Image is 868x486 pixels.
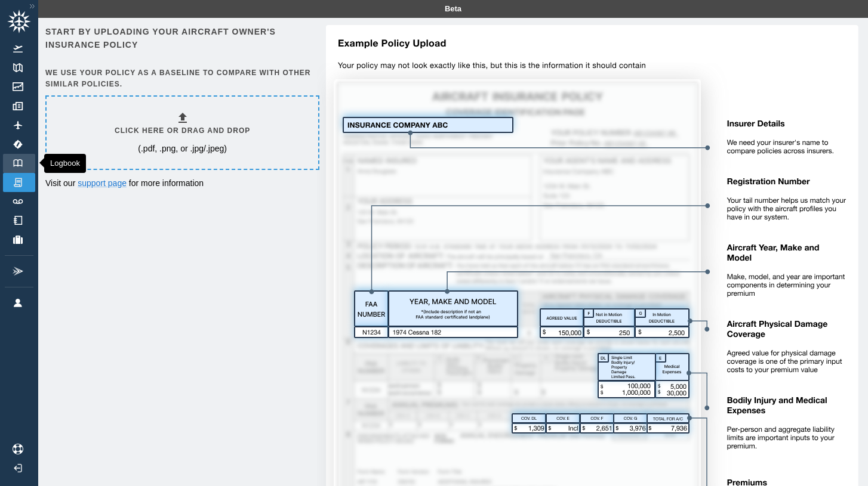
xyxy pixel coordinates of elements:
[115,125,250,137] h6: Click here or drag and drop
[45,67,317,90] h6: We use your policy as a baseline to compare with other similar policies.
[45,177,317,189] p: Visit our for more information
[45,25,317,52] h6: Start by uploading your aircraft owner's insurance policy
[138,143,227,154] p: (.pdf, .png, or .jpg/.jpeg)
[78,178,127,188] a: support page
